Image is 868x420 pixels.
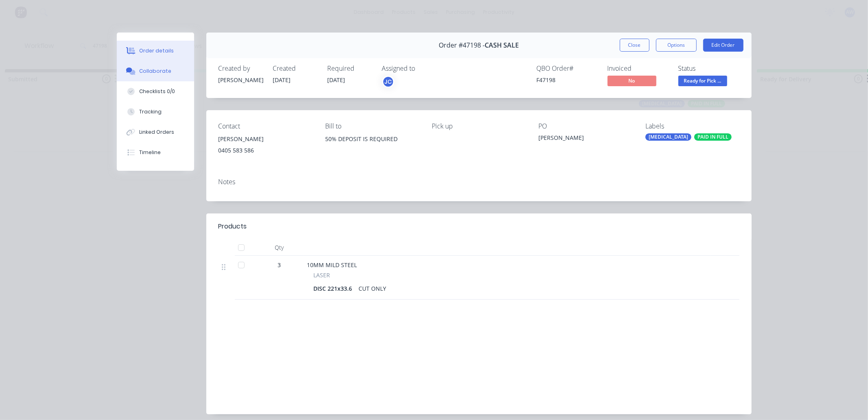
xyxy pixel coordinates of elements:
[219,65,263,72] div: Created by
[273,65,318,72] div: Created
[694,133,732,141] div: PAID IN FULL
[325,133,419,145] div: 50% DEPOSIT IS REQUIRED
[678,76,727,88] button: Ready for Pick ...
[273,76,291,84] span: [DATE]
[219,122,312,130] div: Contact
[139,47,174,54] div: Order details
[537,65,598,72] div: QBO Order #
[608,65,669,72] div: Invoiced
[314,283,356,294] div: DISC 221x33.6
[314,271,330,279] span: LASER
[117,81,194,102] button: Checklists 0/0
[117,61,194,81] button: Collaborate
[328,65,372,72] div: Required
[139,88,175,95] div: Checklists 0/0
[439,41,485,49] span: Order #47198 -
[678,65,739,72] div: Status
[117,41,194,61] button: Order details
[219,133,312,145] div: [PERSON_NAME]
[382,76,394,88] button: JC
[117,122,194,142] button: Linked Orders
[620,39,649,52] button: Close
[255,239,304,256] div: Qty
[645,122,739,130] div: Labels
[645,133,691,141] div: [MEDICAL_DATA]
[219,178,739,186] div: Notes
[656,39,697,52] button: Options
[539,133,632,145] div: [PERSON_NAME]
[485,41,519,49] span: CASH SALE
[356,283,390,294] div: CUT ONLY
[382,65,464,72] div: Assigned to
[678,76,727,86] span: Ready for Pick ...
[539,122,632,130] div: PO
[139,108,162,115] div: Tracking
[219,133,312,159] div: [PERSON_NAME]0405 583 586
[307,261,357,269] span: 10MM MILD STEEL
[703,39,743,52] button: Edit Order
[219,76,263,84] div: [PERSON_NAME]
[219,145,312,156] div: 0405 583 586
[325,133,419,159] div: 50% DEPOSIT IS REQUIRED
[278,261,281,269] span: 3
[537,76,598,84] div: F47198
[117,142,194,163] button: Timeline
[432,122,525,130] div: Pick up
[325,122,419,130] div: Bill to
[117,102,194,122] button: Tracking
[139,67,171,75] div: Collaborate
[139,128,174,136] div: Linked Orders
[139,149,161,156] div: Timeline
[219,222,247,231] div: Products
[608,76,656,86] span: No
[328,76,345,84] span: [DATE]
